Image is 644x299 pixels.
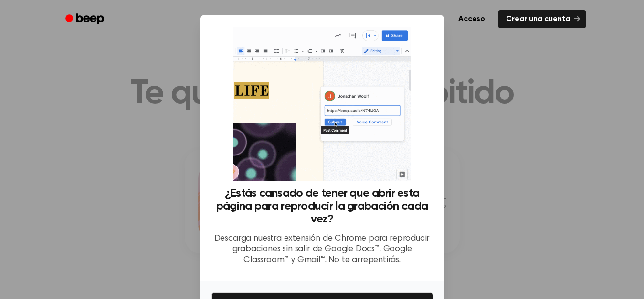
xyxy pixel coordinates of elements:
[59,10,113,29] a: Bip
[216,188,428,225] font: ¿Estás cansado de tener que abrir esta página para reproducir la grabación cada vez?
[458,15,485,23] font: Acceso
[214,234,430,265] font: Descarga nuestra extensión de Chrome para reproducir grabaciones sin salir de Google Docs™, Googl...
[498,10,585,28] a: Crear una cuenta
[451,10,493,28] a: Acceso
[233,27,411,181] img: Extensión de pitido en acción
[506,15,570,23] font: Crear una cuenta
